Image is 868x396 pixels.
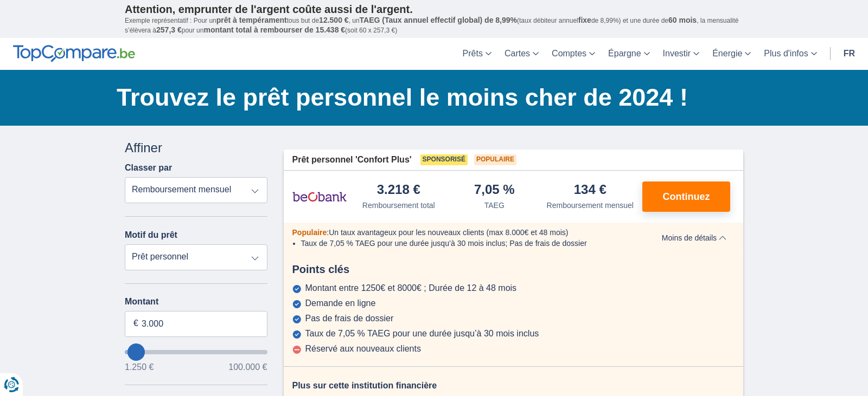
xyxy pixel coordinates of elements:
[292,154,412,166] span: Prêt personnel 'Confort Plus'
[837,38,861,70] a: fr
[284,262,744,277] div: Points clés
[305,314,394,323] div: Pas de frais de dossier
[125,163,172,173] label: Classer par
[13,45,135,62] img: TopCompare
[292,183,347,210] img: pret personnel Beobank
[574,183,607,198] div: 134 €
[474,183,515,198] div: 7,05 %
[757,38,823,70] a: Plus d'infos
[125,3,743,16] p: Attention, emprunter de l'argent coûte aussi de l'argent.
[228,363,267,372] span: 100.000 €
[602,38,656,70] a: Épargne
[133,317,138,330] span: €
[474,154,516,165] span: Populaire
[156,25,182,34] span: 257,3 €
[117,81,743,114] h1: Trouvez le prêt personnel le moins cher de 2024 !
[301,238,636,249] li: Taux de 7,05 % TAEG pour une durée jusqu’à 30 mois inclus; Pas de frais de dossier
[292,380,635,392] div: Plus sur cette institution financière
[305,329,539,339] div: Taux de 7,05 % TAEG pour une durée jusqu’à 30 mois inclus
[125,16,743,35] p: Exemple représentatif : Pour un tous but de , un (taux débiteur annuel de 8,99%) et une durée de ...
[642,181,730,212] button: Continuez
[305,344,421,354] div: Réservé aux nouveaux clients
[360,16,517,24] span: TAEG (Taux annuel effectif global) de 8,99%
[319,16,349,24] span: 12.500 €
[125,350,267,354] input: wantToBorrow
[292,228,327,237] span: Populaire
[329,228,568,237] span: Un taux avantageux pour les nouveaux clients (max 8.000€ et 48 mois)
[305,283,517,293] div: Montant entre 1250€ et 8000€ ; Durée de 12 à 48 mois
[456,38,498,70] a: Prêts
[284,227,644,238] div: :
[668,16,697,24] span: 60 mois
[305,298,376,308] div: Demande en ligne
[663,192,710,202] span: Continuez
[216,16,287,24] span: prêt à tempérament
[498,38,545,70] a: Cartes
[545,38,602,70] a: Comptes
[377,183,420,198] div: 3.218 €
[656,38,706,70] a: Investir
[125,230,177,240] label: Motif du prêt
[662,234,726,242] span: Moins de détails
[706,38,757,70] a: Énergie
[125,139,267,157] div: Affiner
[125,363,154,372] span: 1.250 €
[420,154,468,165] span: Sponsorisé
[203,25,345,34] span: montant total à rembourser de 15.438 €
[578,16,591,24] span: fixe
[654,233,735,242] button: Moins de détails
[484,200,505,211] div: TAEG
[125,297,267,307] label: Montant
[547,200,634,211] div: Remboursement mensuel
[362,200,435,211] div: Remboursement total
